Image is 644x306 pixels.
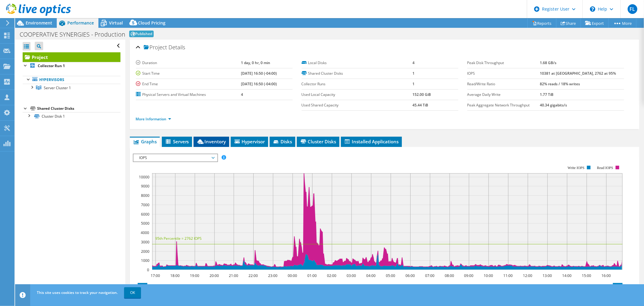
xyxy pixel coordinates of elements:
span: Server Cluster 1 [44,85,71,90]
label: Collector Runs [302,81,413,87]
b: 45.44 TiB [412,103,428,108]
b: 1.77 TiB [540,92,553,97]
text: 00:00 [288,273,297,278]
text: 21:00 [229,273,238,278]
label: Average Daily Write [467,92,540,98]
text: 02:00 [327,273,336,278]
div: Shared Cluster Disks [37,105,120,112]
span: Servers [165,138,189,145]
span: This site uses cookies to track your navigation. [37,290,118,295]
label: Duration [136,60,241,66]
span: FL [628,4,637,14]
text: 7000 [141,202,149,207]
b: [DATE] 16:50 (-04:00) [241,81,277,86]
text: 23:00 [268,273,277,278]
text: Write IOPS [568,166,585,170]
label: End Time [136,81,241,87]
span: Graphs [133,138,157,145]
text: 07:00 [425,273,434,278]
label: Local Disks [302,60,413,66]
label: Start Time [136,70,241,76]
b: [DATE] 16:50 (-04:00) [241,71,277,76]
label: Shared Cluster Disks [302,70,413,76]
label: Peak Disk Throughput [467,60,540,66]
text: 6000 [141,212,149,217]
span: Cluster Disks [300,138,336,145]
a: Collector Run 1 [23,62,120,70]
text: 15:00 [582,273,591,278]
text: 1000 [141,258,149,263]
label: Used Local Capacity [302,92,413,98]
span: Hypervisor [234,138,265,145]
a: Reports [527,18,556,28]
text: 17:00 [151,273,160,278]
text: 09:00 [464,273,473,278]
text: 08:00 [445,273,454,278]
a: OK [124,287,141,298]
span: Environment [26,20,52,26]
b: Collector Run 1 [38,63,65,68]
text: 11:00 [503,273,513,278]
a: Export [581,18,609,28]
a: Project [23,52,120,62]
b: 1 day, 0 hr, 0 min [241,60,270,65]
label: Read/Write Ratio [467,81,540,87]
text: 14:00 [562,273,572,278]
label: Peak Aggregate Network Throughput [467,102,540,108]
text: 01:00 [307,273,317,278]
span: Inventory [197,138,226,145]
span: Virtual [109,20,123,26]
b: 82% reads / 18% writes [540,81,580,86]
text: 10000 [139,174,149,180]
b: 4 [412,60,415,65]
text: 04:00 [366,273,376,278]
text: 8000 [141,193,149,198]
text: 06:00 [405,273,415,278]
a: Share [556,18,581,28]
label: Physical Servers and Virtual Machines [136,92,241,98]
text: 13:00 [543,273,552,278]
span: Published [129,31,154,37]
span: Details [169,44,185,51]
a: Hypervisors [23,76,120,84]
b: 40.34 gigabits/s [540,103,567,108]
text: 05:00 [386,273,395,278]
text: 2000 [141,249,149,254]
text: 16:00 [601,273,611,278]
span: Disks [273,138,292,145]
b: 10381 at [GEOGRAPHIC_DATA], 2762 at 95% [540,71,616,76]
text: 03:00 [347,273,356,278]
text: 3000 [141,239,149,245]
text: 20:00 [210,273,219,278]
span: Project [144,44,167,50]
a: More Information [136,116,171,122]
b: 1.68 GB/s [540,60,556,65]
b: 1 [412,71,415,76]
text: 4000 [141,230,149,235]
text: 5000 [141,221,149,226]
span: Performance [67,20,94,26]
b: 152.00 GiB [412,92,431,97]
a: Server Cluster 1 [23,84,120,92]
span: Cloud Pricing [138,20,165,26]
span: IOPS [136,154,214,161]
text: 18:00 [170,273,180,278]
text: 95th Percentile = 2762 IOPS [155,236,202,241]
label: Used Shared Capacity [302,102,413,108]
svg: \n [590,6,595,12]
text: 10:00 [484,273,493,278]
b: 4 [241,92,243,97]
text: 12:00 [523,273,532,278]
h1: COOPERATIVE SYNERGIES - Production [20,31,125,37]
text: 22:00 [248,273,258,278]
text: 0 [147,267,149,272]
text: Read IOPS [597,166,613,170]
b: 1 [412,81,415,86]
span: Installed Applications [344,138,399,145]
text: 19:00 [190,273,199,278]
text: 9000 [141,184,149,189]
a: More [608,18,636,28]
label: IOPS [467,70,540,76]
a: Cluster Disk 1 [23,112,120,120]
